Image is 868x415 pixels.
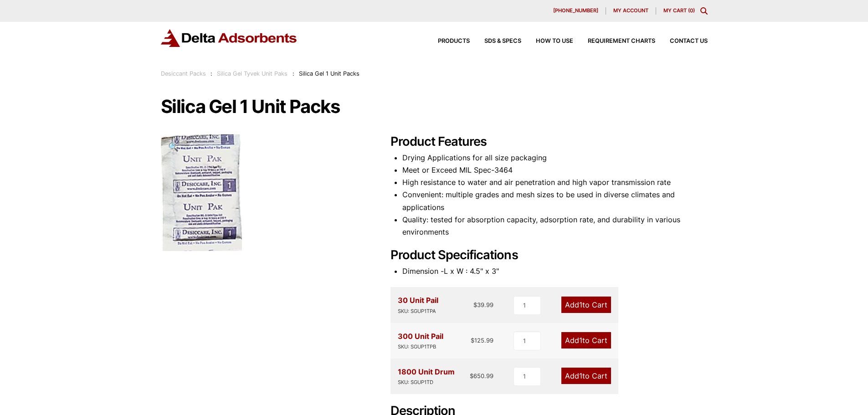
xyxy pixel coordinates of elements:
[579,336,582,345] span: 1
[670,38,708,44] span: Contact Us
[663,7,695,14] a: My Cart (0)
[471,337,493,344] bdi: 125.99
[161,134,186,159] a: View full-screen image gallery
[561,332,611,348] a: Add1to Cart
[217,70,288,77] a: Silica Gel Tyvek Unit Paks
[553,8,598,13] span: [PHONE_NUMBER]
[470,372,493,379] bdi: 650.99
[690,7,693,14] span: 0
[484,38,521,44] span: SDS & SPECS
[606,7,656,15] a: My account
[402,164,708,176] li: Meet or Exceed MIL Spec-3464
[579,300,582,309] span: 1
[588,38,655,44] span: Requirement Charts
[471,337,474,344] span: $
[161,70,206,77] a: Desiccant Packs
[398,294,438,315] div: 30 Unit Pail
[402,189,708,213] li: Convenient: multiple grades and mesh sizes to be used in diverse climates and applications
[398,366,455,387] div: 1800 Unit Drum
[700,7,708,15] div: Toggle Modal Content
[536,38,573,44] span: How to Use
[546,7,606,15] a: [PHONE_NUMBER]
[398,343,443,351] div: SKU: SGUP1TPB
[402,152,708,164] li: Drying Applications for all size packaging
[579,371,582,380] span: 1
[423,38,470,44] a: Products
[398,307,438,316] div: SKU: SGUP1TPA
[293,70,294,77] span: :
[473,301,477,308] span: $
[470,38,521,44] a: SDS & SPECS
[402,176,708,189] li: High resistance to water and air penetration and high vapor transmission rate
[398,330,443,351] div: 300 Unit Pail
[299,70,360,77] span: Silica Gel 1 Unit Packs
[161,29,298,47] img: Delta Adsorbents
[613,8,648,13] span: My account
[402,214,708,238] li: Quality: tested for absorption capacity, adsorption rate, and durability in various environments
[655,38,708,44] a: Contact Us
[561,368,611,384] a: Add1to Cart
[402,265,708,277] li: Dimension -L x W : 4.5" x 3"
[161,97,708,116] h1: Silica Gel 1 Unit Packs
[398,378,455,387] div: SKU: SGUP1TD
[168,142,179,152] span: 🔍
[390,134,708,149] h2: Product Features
[470,372,473,379] span: $
[561,297,611,313] a: Add1to Cart
[390,248,708,263] h2: Product Specifications
[438,38,470,44] span: Products
[573,38,655,44] a: Requirement Charts
[521,38,573,44] a: How to Use
[473,301,493,308] bdi: 39.99
[211,70,212,77] span: :
[161,134,242,251] img: Silica Gel 1 Unit Packs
